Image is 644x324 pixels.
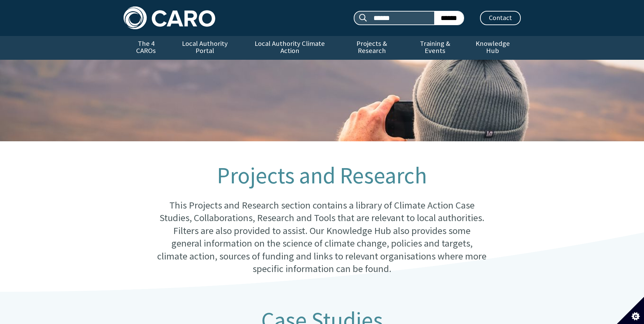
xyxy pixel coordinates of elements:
[405,36,465,60] a: Training & Events
[338,36,405,60] a: Projects & Research
[124,6,215,29] img: Caro logo
[157,199,486,275] p: This Projects and Research section contains a library of Climate Action Case Studies, Collaborati...
[241,36,338,60] a: Local Authority Climate Action
[124,36,169,60] a: The 4 CAROs
[465,36,520,60] a: Knowledge Hub
[157,163,486,188] h1: Projects and Research
[617,297,644,324] button: Set cookie preferences
[169,36,241,60] a: Local Authority Portal
[480,11,521,25] a: Contact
